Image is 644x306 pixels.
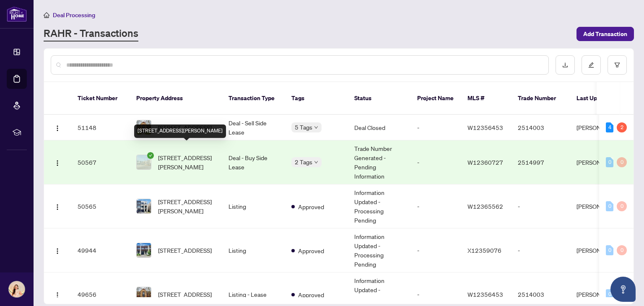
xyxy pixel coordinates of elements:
[130,82,222,115] th: Property Address
[511,228,570,272] td: -
[576,27,634,41] button: Add Transaction
[71,140,130,184] td: 50567
[222,115,285,140] td: Deal - Sell Side Lease
[583,27,627,41] span: Add Transaction
[617,201,627,211] div: 0
[314,160,318,164] span: down
[295,122,312,132] span: 5 Tags
[137,243,151,257] img: thumbnail-img
[617,245,627,255] div: 0
[467,202,503,210] span: W12365562
[614,62,620,68] span: filter
[348,184,410,228] td: Information Updated - Processing Pending
[606,289,613,299] div: 0
[610,277,636,302] button: Open asap
[51,156,64,169] button: Logo
[53,11,95,19] span: Deal Processing
[158,290,212,299] span: [STREET_ADDRESS]
[54,292,61,298] img: Logo
[608,55,627,75] button: filter
[410,184,461,228] td: -
[348,140,410,184] td: Trade Number Generated - Pending Information
[51,244,64,257] button: Logo
[467,158,503,166] span: W12360727
[51,200,64,213] button: Logo
[44,12,49,18] span: home
[71,228,130,272] td: 49944
[7,6,27,22] img: logo
[570,115,633,140] td: [PERSON_NAME]
[410,140,461,184] td: -
[606,245,613,255] div: 0
[298,246,324,255] span: Approved
[134,124,226,138] div: [STREET_ADDRESS][PERSON_NAME]
[158,197,215,215] span: [STREET_ADDRESS][PERSON_NAME]
[606,201,613,211] div: 0
[617,122,627,132] div: 2
[158,153,215,171] span: [STREET_ADDRESS][PERSON_NAME]
[137,155,151,169] img: thumbnail-img
[51,288,64,301] button: Logo
[606,157,613,167] div: 0
[461,82,511,115] th: MLS #
[467,124,503,131] span: W12356453
[582,55,601,75] button: edit
[511,184,570,228] td: -
[222,140,285,184] td: Deal - Buy Side Lease
[137,287,151,301] img: thumbnail-img
[588,62,594,68] span: edit
[570,140,633,184] td: [PERSON_NAME]
[467,290,503,298] span: W12356453
[137,120,151,135] img: thumbnail-img
[348,82,410,115] th: Status
[570,82,633,115] th: Last Updated By
[295,157,312,167] span: 2 Tags
[410,228,461,272] td: -
[147,152,154,159] span: check-circle
[9,281,25,297] img: Profile Icon
[298,202,324,211] span: Approved
[54,160,61,166] img: Logo
[54,204,61,210] img: Logo
[348,228,410,272] td: Information Updated - Processing Pending
[511,115,570,140] td: 2514003
[158,123,212,132] span: [STREET_ADDRESS]
[222,82,285,115] th: Transaction Type
[606,122,613,132] div: 4
[54,125,61,132] img: Logo
[137,199,151,213] img: thumbnail-img
[298,290,324,299] span: Approved
[54,248,61,254] img: Logo
[511,140,570,184] td: 2514997
[285,82,348,115] th: Tags
[467,246,501,254] span: X12359076
[44,26,138,41] a: RAHR - Transactions
[570,228,633,272] td: [PERSON_NAME]
[71,184,130,228] td: 50565
[71,82,130,115] th: Ticket Number
[51,121,64,134] button: Logo
[348,115,410,140] td: Deal Closed
[556,55,575,75] button: download
[158,246,212,255] span: [STREET_ADDRESS]
[511,82,570,115] th: Trade Number
[410,115,461,140] td: -
[617,157,627,167] div: 0
[410,82,461,115] th: Project Name
[562,62,568,68] span: download
[222,184,285,228] td: Listing
[222,228,285,272] td: Listing
[71,115,130,140] td: 51148
[570,184,633,228] td: [PERSON_NAME]
[314,125,318,130] span: down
